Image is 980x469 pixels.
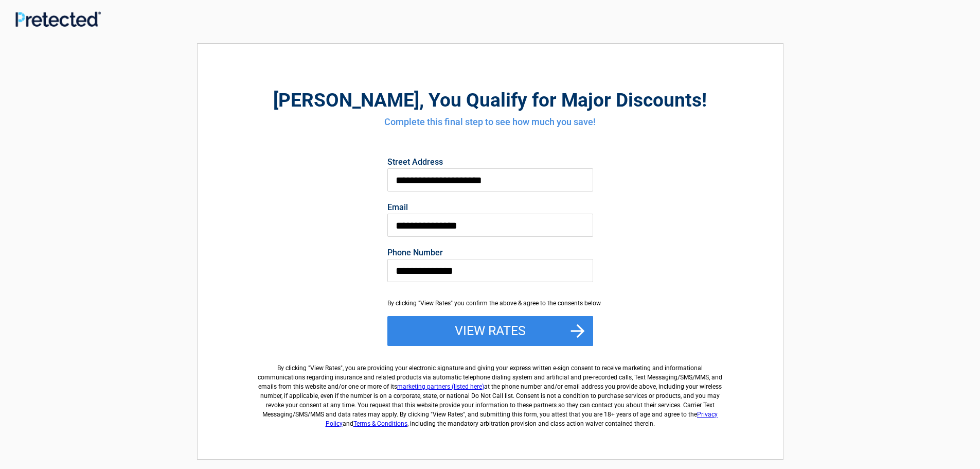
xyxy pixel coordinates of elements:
label: Phone Number [387,249,593,257]
h2: , You Qualify for Major Discounts! [254,88,726,113]
label: Street Address [387,158,593,166]
a: marketing partners (listed here) [397,383,484,390]
label: Email [387,203,593,212]
label: By clicking " ", you are providing your electronic signature and giving your express written e-si... [254,355,726,428]
button: View Rates [387,316,593,346]
h4: Complete this final step to see how much you save! [254,115,726,129]
div: By clicking "View Rates" you confirm the above & agree to the consents below [387,299,593,308]
span: View Rates [310,364,341,372]
a: Terms & Conditions [353,420,407,427]
a: Privacy Policy [326,411,718,427]
img: Main Logo [15,11,101,27]
span: [PERSON_NAME] [273,89,419,111]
